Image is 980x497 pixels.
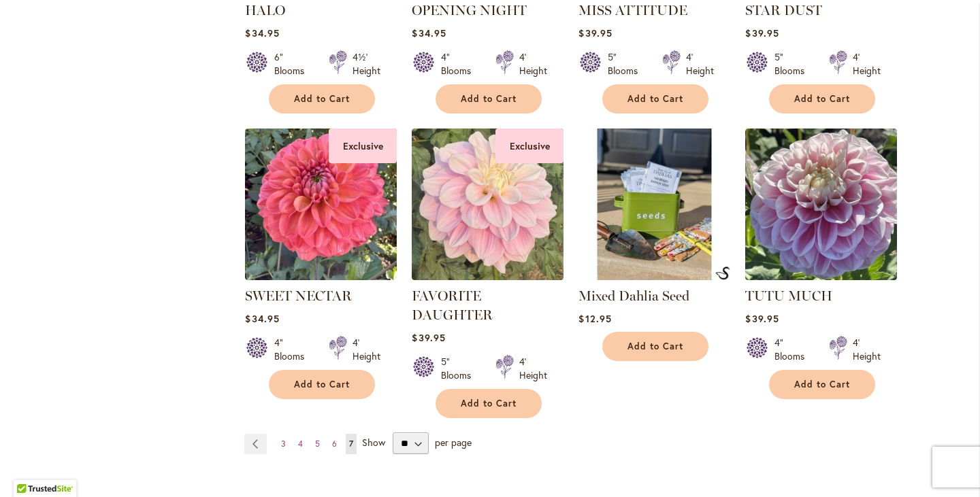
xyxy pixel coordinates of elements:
[602,84,708,114] button: Add to Cart
[412,128,563,280] img: FAVORITE DAUGHTER
[269,84,375,114] button: Add to Cart
[519,355,547,382] div: 4' Height
[329,434,340,454] a: 6
[608,50,646,78] div: 5" Blooms
[578,2,687,18] a: MISS ATTITUDE
[294,93,350,105] span: Add to Cart
[578,270,730,283] a: Mixed Dahlia Seed Mixed Dahlia Seed
[578,27,612,39] span: $39.95
[274,336,312,363] div: 4" Blooms
[278,434,289,454] a: 3
[315,439,320,449] span: 5
[10,449,48,487] iframe: Launch Accessibility Center
[441,355,479,382] div: 5" Blooms
[745,270,897,283] a: Tutu Much
[412,27,446,39] span: $34.95
[774,336,813,363] div: 4" Blooms
[461,398,517,409] span: Add to Cart
[349,439,353,449] span: 7
[412,331,445,344] span: $39.95
[412,270,563,283] a: FAVORITE DAUGHTER Exclusive
[298,439,303,449] span: 4
[412,2,527,18] a: OPENING NIGHT
[745,2,822,18] a: STAR DUST
[745,312,779,325] span: $39.95
[495,128,563,163] div: Exclusive
[853,336,881,363] div: 4' Height
[245,312,279,325] span: $34.95
[769,370,875,399] button: Add to Cart
[332,439,337,449] span: 6
[794,93,850,105] span: Add to Cart
[269,370,375,399] button: Add to Cart
[245,288,352,304] a: SWEET NECTAR
[578,128,730,280] img: Mixed Dahlia Seed
[745,128,897,280] img: Tutu Much
[686,50,714,78] div: 4' Height
[436,389,542,418] button: Add to Cart
[519,50,547,78] div: 4' Height
[627,93,683,105] span: Add to Cart
[441,50,479,78] div: 4" Blooms
[853,50,881,78] div: 4' Height
[312,434,323,454] a: 5
[362,436,385,449] span: Show
[461,93,517,105] span: Add to Cart
[274,50,312,78] div: 6" Blooms
[245,2,285,18] a: HALO
[295,434,306,454] a: 4
[435,436,472,449] span: per page
[715,267,730,280] img: Mixed Dahlia Seed
[436,84,542,114] button: Add to Cart
[745,27,779,39] span: $39.95
[627,341,683,352] span: Add to Cart
[294,379,350,390] span: Add to Cart
[281,439,286,449] span: 3
[353,336,380,363] div: 4' Height
[602,332,708,361] button: Add to Cart
[412,288,493,323] a: FAVORITE DAUGHTER
[245,27,279,39] span: $34.95
[353,50,380,78] div: 4½' Height
[745,288,832,304] a: TUTU MUCH
[329,128,397,163] div: Exclusive
[769,84,875,114] button: Add to Cart
[774,50,813,78] div: 5" Blooms
[245,128,397,280] img: SWEET NECTAR
[794,379,850,390] span: Add to Cart
[578,312,611,325] span: $12.95
[245,270,397,283] a: SWEET NECTAR Exclusive
[578,288,689,304] a: Mixed Dahlia Seed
